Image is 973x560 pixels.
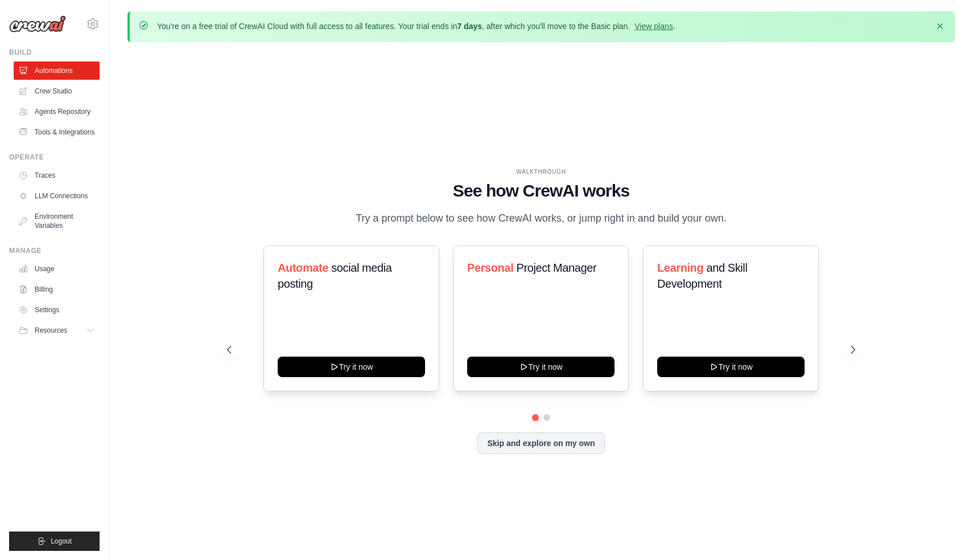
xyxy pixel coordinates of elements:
[9,48,100,57] div: Build
[467,261,513,274] span: Personal
[467,357,615,377] button: Try it now
[14,280,100,299] a: Billing
[350,210,732,227] p: Try a prompt below to see how CrewAI works, or jump right in and build your own.
[634,22,673,31] a: View plans
[14,103,100,121] a: Agents Repository
[9,246,100,255] div: Manage
[9,153,100,162] div: Operate
[14,82,100,100] a: Crew Studio
[227,167,855,176] div: WALKTHROUGH
[657,261,703,274] span: Learning
[14,207,100,235] a: Environment Variables
[157,21,675,32] p: You're on a free trial of CrewAI Cloud with full access to all features. Your trial ends in , aft...
[14,123,100,141] a: Tools & Integrations
[657,261,747,290] span: and Skill Development
[51,537,72,546] span: Logout
[278,261,392,290] span: social media posting
[35,326,67,335] span: Resources
[14,321,100,340] button: Resources
[477,432,604,454] button: Skip and explore on my own
[278,261,328,274] span: Automate
[517,261,597,274] span: Project Manager
[278,357,425,377] button: Try it now
[227,181,855,201] h1: See how CrewAI works
[14,166,100,185] a: Traces
[9,532,100,551] button: Logout
[657,357,805,377] button: Try it now
[14,301,100,319] a: Settings
[14,62,100,80] a: Automations
[14,187,100,205] a: LLM Connections
[14,260,100,278] a: Usage
[9,15,66,32] img: Logo
[457,22,482,31] strong: 7 days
